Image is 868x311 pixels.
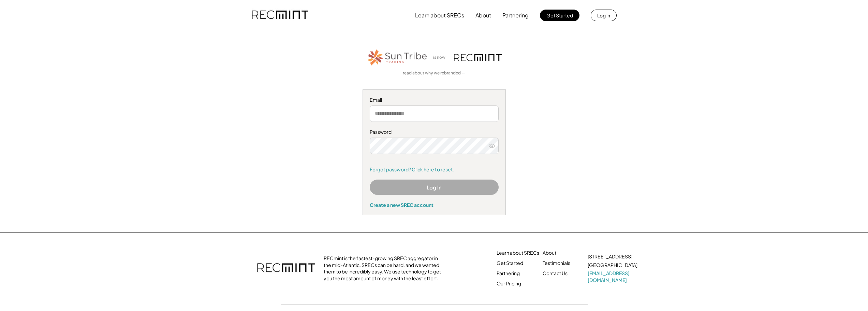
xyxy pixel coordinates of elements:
button: Get Started [540,10,579,21]
a: Forgot password? Click here to reset. [370,166,499,173]
a: Partnering [497,270,520,277]
div: [GEOGRAPHIC_DATA] [588,262,637,269]
a: read about why we rebranded → [403,70,466,76]
a: Testimonials [543,260,570,267]
img: recmint-logotype%403x.png [454,54,502,61]
img: STT_Horizontal_Logo%2B-%2BColor.png [367,48,428,67]
div: RECmint is the fastest-growing SREC aggregator in the mid-Atlantic. SRECs can be hard, and we wan... [324,255,445,282]
button: About [475,9,491,22]
a: [EMAIL_ADDRESS][DOMAIN_NAME] [588,270,639,283]
button: Learn about SRECs [415,9,464,22]
a: Learn about SRECs [497,250,539,256]
a: Our Pricing [497,280,521,287]
a: Contact Us [543,270,568,277]
button: Log in [591,10,617,21]
button: Log In [370,180,499,195]
img: recmint-logotype%403x.png [257,256,315,280]
a: About [543,250,556,256]
a: Get Started [497,260,523,267]
div: Email [370,97,499,103]
div: [STREET_ADDRESS] [588,253,632,260]
img: recmint-logotype%403x.png [252,4,308,27]
div: Create a new SREC account [370,202,499,208]
div: Password [370,129,499,136]
div: is now [431,55,451,60]
button: Partnering [502,9,529,22]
